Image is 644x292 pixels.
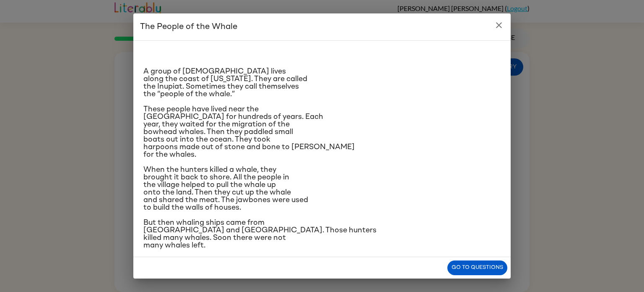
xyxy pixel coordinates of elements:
span: These people have lived near the [GEOGRAPHIC_DATA] for hundreds of years. Each year, they waited ... [143,105,355,158]
span: A group of [DEMOGRAPHIC_DATA] lives along the coast of [US_STATE]. They are called the Inupiat. S... [143,68,307,98]
h2: The People of the Whale [133,13,511,40]
button: Go to questions [447,260,507,275]
span: The whaling ships left, and the Inupiat stopped hunting for a while. Finally, there were enough w... [143,257,338,287]
button: close [491,17,507,34]
span: But then whaling ships came from [GEOGRAPHIC_DATA] and [GEOGRAPHIC_DATA]. Those hunters killed ma... [143,219,377,249]
span: When the hunters killed a whale, they brought it back to shore. All the people in the village hel... [143,166,308,211]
